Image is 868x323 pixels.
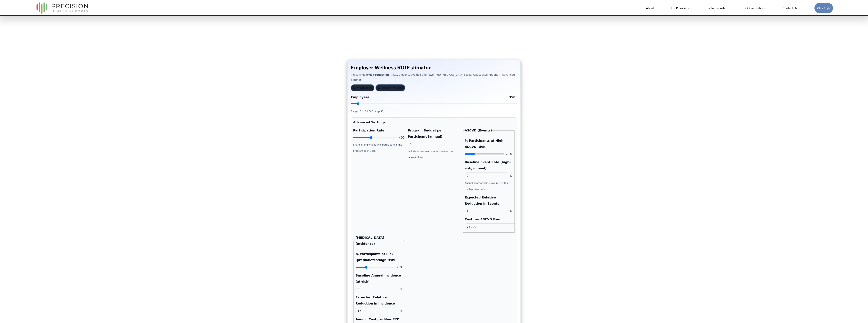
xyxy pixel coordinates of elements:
[356,294,403,307] label: Expected Relative Reduction in Incidence
[465,180,512,192] div: Annual heart attack/stroke rate within the high-risk cohort.
[506,151,512,157] output: 20%
[408,148,460,160] div: Include assessments (measurement) + interventions.
[351,84,517,91] div: Calculator Mode
[353,142,406,154] div: Share of employees who participate in the program each year.
[671,5,689,12] a: For Physicians
[356,272,403,285] label: Baseline Annual Incidence (at-risk)
[707,5,725,12] a: For Individuals
[353,127,406,134] label: Participation Rate
[743,5,765,11] span: For Organizations
[400,286,403,292] span: %
[376,84,405,91] button: Disease Model
[356,251,403,263] label: % Participants at Risk (prediabetes/high risk)
[465,194,512,207] label: Expected Relative Reduction in Events
[507,93,517,101] output: Employees
[399,135,406,141] output: 40%
[646,5,654,12] a: About
[351,64,517,71] h2: Employer Wellness ROI Estimator
[353,119,515,125] summary: Advanced Settings
[35,1,90,15] img: Precision Health Reports
[351,72,517,83] p: Tie savings to —ASCVD events avoided and fewer new [MEDICAL_DATA] cases. Adjust assumptions in Ad...
[807,271,868,323] iframe: Chat Widget
[351,84,374,91] button: Simple ROI
[814,3,833,13] a: Client Login
[510,208,512,214] span: %
[397,264,403,270] output: 25%
[510,173,512,179] span: %
[400,308,403,314] span: %
[356,235,403,247] legend: [MEDICAL_DATA] (Incidence)
[351,108,517,114] div: Range: 0 to 10,000 (step 50)
[465,159,512,171] label: Baseline Event Rate (high-risk, annual)
[351,94,370,100] span: Employees
[369,73,389,76] strong: risk reduction
[743,5,765,12] a: folder dropdown
[783,5,797,12] a: Contact Us
[408,127,460,140] label: Program Budget per Participant (annual)
[465,138,512,150] label: % Participants at High ASCVD Risk
[465,216,512,222] label: Cost per ASCVD Event
[465,127,492,134] legend: ASCVD (Events)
